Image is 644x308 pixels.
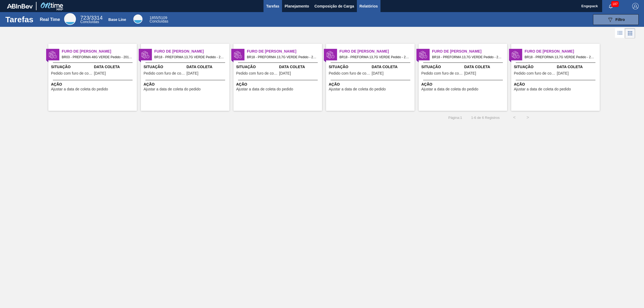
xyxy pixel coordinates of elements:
span: BR18 - PREFORMA 13,7G VERDE Pedido - 2015468 [525,54,595,60]
span: Furo de Coleta [62,49,137,54]
span: 723 [80,15,89,21]
span: Concluídas [80,20,99,24]
span: Data Coleta [557,64,598,70]
span: Ajustar a data de coleta do pedido [144,87,201,91]
span: Página : 1 [448,116,462,120]
div: Visão em Lista [615,28,625,38]
span: Ajustar a data de coleta do pedido [236,87,293,91]
span: Situação [329,64,370,70]
span: 1 - 6 de 6 Registros [470,116,500,120]
div: Real Time [64,13,76,25]
img: TNhmsLtSVTkK8tSr43FrP2fwEKptu5GPRR3wAAAABJRU5ErkJggg== [7,4,33,9]
span: Composição de Carga [314,3,354,9]
span: BR18 - PREFORMA 13,7G VERDE Pedido - 2014989 [247,54,318,60]
span: Ação [514,82,598,87]
span: / 5109 [149,16,167,20]
img: status [327,51,335,59]
img: status [141,51,149,59]
span: Data Coleta [94,64,136,70]
span: 1855 [149,16,158,20]
span: Pedido com furo de coleta [236,71,278,75]
span: Filtro [616,17,625,22]
span: Pedido com furo de coleta [329,71,370,75]
span: Data Coleta [372,64,413,70]
span: 22/08/2025 [279,71,291,75]
span: Ajustar a data de coleta do pedido [514,87,571,91]
img: status [512,51,520,59]
span: Ação [421,82,506,87]
span: BR03 - PREFORMA 48G VERDE Pedido - 2016745 [62,54,133,60]
button: < [508,111,521,124]
span: Furo de Coleta [339,49,415,54]
span: Pedido com furo de coleta [51,71,93,75]
span: Data Coleta [464,64,506,70]
span: Ajustar a data de coleta do pedido [329,87,386,91]
span: Situação [51,64,93,70]
span: 22/08/2025 [557,71,569,75]
span: Concluídas [149,19,168,23]
img: status [234,51,242,59]
span: Situação [514,64,555,70]
span: Ação [51,82,136,87]
img: status [419,51,427,59]
span: 22/08/2025 [372,71,383,75]
span: Furo de Coleta [154,49,229,54]
span: Data Coleta [279,64,321,70]
span: Data Coleta [186,64,228,70]
span: Planejamento [285,3,309,9]
span: / 3314 [80,15,103,21]
button: > [521,111,535,124]
span: BR18 - PREFORMA 13,7G VERDE Pedido - 2015467 [432,54,503,60]
img: Logout [632,3,639,9]
span: Situação [236,64,278,70]
span: Furo de Coleta [525,49,600,54]
span: 22/08/2025 [464,71,476,75]
span: Pedido com furo de coleta [421,71,463,75]
button: Filtro [593,14,639,25]
button: Notificações [602,2,619,10]
span: 27/08/2025 [94,71,106,75]
div: Real Time [80,16,103,24]
div: Real Time [40,17,60,22]
span: BR18 - PREFORMA 13,7G VERDE Pedido - 2015466 [339,54,410,60]
span: Ajustar a data de coleta do pedido [421,87,478,91]
span: Pedido com furo de coleta [514,71,555,75]
div: Base Line [149,16,168,23]
span: Relatórios [360,3,378,9]
div: Base Line [108,17,126,22]
span: Pedido com furo de coleta [144,71,185,75]
span: 22/08/2025 [186,71,198,75]
span: Ação [236,82,321,87]
h1: Tarefas [5,16,34,23]
div: Visão em Cards [625,28,635,38]
img: status [49,51,57,59]
span: Ação [329,82,413,87]
span: Tarefas [266,3,279,9]
span: 187 [611,1,619,7]
span: BR18 - PREFORMA 13,7G VERDE Pedido - 2014988 [154,54,225,60]
span: Furo de Coleta [432,49,507,54]
span: Ajustar a data de coleta do pedido [51,87,108,91]
span: Ação [144,82,228,87]
span: Situação [144,64,185,70]
span: Furo de Coleta [247,49,322,54]
div: Base Line [133,14,142,24]
span: Situação [421,64,463,70]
